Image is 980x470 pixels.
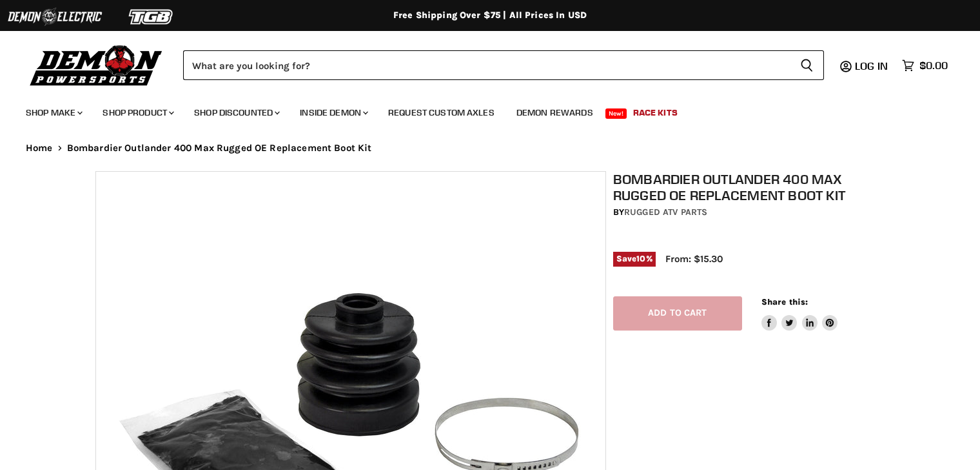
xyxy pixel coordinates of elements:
a: Demon Rewards [507,99,603,126]
span: Log in [855,59,888,72]
a: Shop Product [93,99,182,126]
button: Search [790,50,824,80]
img: Demon Electric Logo 2 [6,5,103,29]
a: Home [26,143,53,154]
a: Rugged ATV Parts [624,207,707,218]
ul: Main menu [16,94,945,126]
img: Demon Powersports [26,42,167,88]
span: Bombardier Outlander 400 Max Rugged OE Replacement Boot Kit [67,143,372,154]
a: Log in [849,60,896,72]
aside: Share this: [761,296,838,331]
a: Race Kits [623,99,687,126]
a: Inside Demon [290,99,376,126]
a: $0.00 [896,56,954,75]
span: New! [605,108,627,119]
span: $0.00 [919,59,948,72]
a: Shop Make [16,99,90,126]
h1: Bombardier Outlander 400 Max Rugged OE Replacement Boot Kit [613,171,892,203]
div: by [613,205,892,220]
a: Request Custom Axles [378,99,504,126]
input: Search [183,50,790,80]
a: Shop Discounted [184,99,288,126]
span: Share this: [761,297,808,307]
span: From: $15.30 [665,253,723,265]
span: Save % [613,252,656,266]
span: 10 [636,254,645,263]
form: Product [183,50,824,80]
img: TGB Logo 2 [103,5,200,29]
